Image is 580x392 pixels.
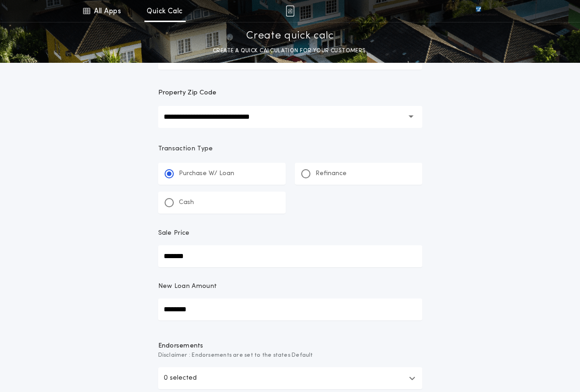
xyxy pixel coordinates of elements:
p: 0 selected [164,373,197,384]
p: Create quick calc [246,29,334,44]
p: Cash [179,198,194,207]
p: Sale Price [158,229,190,238]
button: 0 selected [158,367,422,389]
p: Purchase W/ Loan [179,169,234,178]
p: CREATE A QUICK CALCULATION FOR YOUR CUSTOMERS. [213,46,367,55]
img: img [286,6,294,17]
input: New Loan Amount [158,298,422,320]
img: vs-icon [459,6,497,16]
p: New Loan Amount [158,282,217,291]
p: Refinance [315,169,347,178]
span: Endorsements [158,342,422,351]
span: Disclaimer : Endorsements are set to the states Default [158,351,422,360]
label: Property Zip Code [158,88,216,99]
p: Transaction Type [158,144,422,154]
input: Sale Price [158,245,422,267]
